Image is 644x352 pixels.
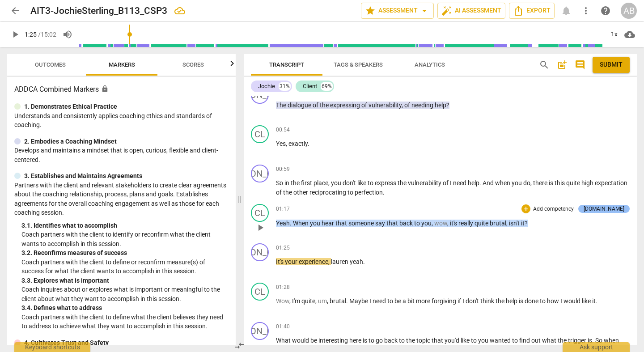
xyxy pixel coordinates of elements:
[365,5,430,16] span: Assessment
[348,220,375,227] span: someone
[335,220,348,227] span: that
[404,102,411,109] span: of
[532,205,575,213] p: Add competency
[21,258,229,276] p: Coach partners with the client to define or reconfirm measure(s) of success for what the client w...
[416,337,432,344] span: topic
[369,337,376,344] span: to
[365,5,376,16] span: star
[386,220,399,227] span: that
[330,297,346,305] span: brutal
[284,179,291,187] span: in
[24,102,117,111] p: 1. Demonstrates Ethical Practice
[506,297,519,305] span: help
[490,220,506,227] span: brutal
[291,179,301,187] span: the
[596,297,597,305] span: .
[624,29,635,40] span: cloud_download
[285,258,299,265] span: your
[349,337,363,344] span: here
[461,337,471,344] span: like
[276,337,292,344] span: What
[506,220,509,227] span: ,
[580,5,591,16] span: more_vert
[595,179,627,187] span: expectation
[560,297,563,305] span: I
[407,297,416,305] span: bit
[283,189,293,196] span: the
[14,342,90,352] div: Keyboard shortcuts
[475,220,490,227] span: quite
[301,179,314,187] span: first
[327,297,330,305] span: ,
[10,29,21,40] span: play_arrow
[251,204,269,222] div: Change speaker
[290,220,293,227] span: .
[398,179,408,187] span: the
[383,189,385,196] span: .
[394,297,402,305] span: be
[369,297,373,305] span: I
[549,179,555,187] span: is
[315,297,318,305] span: ,
[432,337,445,344] span: that
[496,297,506,305] span: the
[582,297,592,305] span: like
[581,179,595,187] span: high
[597,3,614,19] a: Help
[525,297,540,305] span: done
[258,82,275,91] div: Jochie
[24,137,117,146] p: 2. Embodies a Coaching Mindset
[301,297,315,305] span: quite
[276,165,290,173] span: 00:59
[303,82,317,91] div: Client
[600,60,623,69] span: Submit
[411,102,435,109] span: needing
[513,5,551,16] span: Export
[35,61,66,68] span: Outcomes
[555,179,566,187] span: this
[276,189,283,196] span: of
[276,179,284,187] span: So
[293,220,310,227] span: When
[402,297,407,305] span: a
[251,322,269,340] div: Change speaker
[10,5,21,16] span: arrow_back
[251,283,269,301] div: Change speaker
[253,221,267,235] button: Play
[269,61,304,68] span: Transcript
[62,29,73,40] span: volume_up
[495,179,512,187] span: when
[314,179,328,187] span: place
[21,313,229,331] p: Coach partners with the client to define what the client believes they need to address to achieve...
[519,337,531,344] span: find
[320,102,330,109] span: the
[483,179,495,187] span: And
[575,59,585,70] span: comment
[182,61,204,68] span: Scores
[234,340,245,351] span: compare_arrows
[276,220,290,227] span: Yeah
[415,61,445,68] span: Analytics
[279,82,291,91] div: 31%
[251,125,269,143] div: Change speaker
[450,220,458,227] span: it's
[293,189,309,196] span: other
[276,126,290,134] span: 00:54
[21,248,229,258] div: 3. 2. Reconfirms measures of success
[276,140,286,147] span: Yes
[309,189,347,196] span: reciprocating
[458,297,462,305] span: if
[406,337,416,344] span: the
[600,5,611,16] span: help
[509,3,555,19] button: Export
[490,337,512,344] span: wanted
[318,297,327,305] span: Filler word
[399,337,406,344] span: to
[14,181,229,217] p: Partners with the client and relevant stakeholders to create clear agreements about the coaching ...
[276,258,285,265] span: It's
[109,61,135,68] span: Markers
[310,337,318,344] span: be
[350,258,363,265] span: yeah
[387,297,394,305] span: to
[563,342,630,352] div: Ask support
